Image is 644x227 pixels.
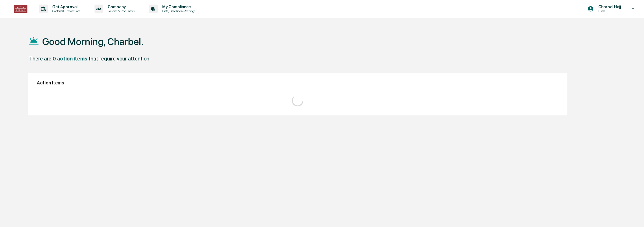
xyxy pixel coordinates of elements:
img: logo [14,5,27,13]
p: Content & Transactions [48,9,83,13]
p: Company [103,5,137,9]
h2: Action Items [37,80,559,86]
p: Get Approval [48,5,83,9]
p: Policies & Documents [103,9,137,13]
p: My Compliance [158,5,198,9]
div: 0 action items [53,56,87,62]
p: Data, Deadlines & Settings [158,9,198,13]
p: Users [594,9,624,13]
div: There are [29,56,51,62]
h1: Good Morning, Charbel. [42,36,143,47]
p: Charbel Hajj [594,5,624,9]
div: that require your attention. [89,56,151,62]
